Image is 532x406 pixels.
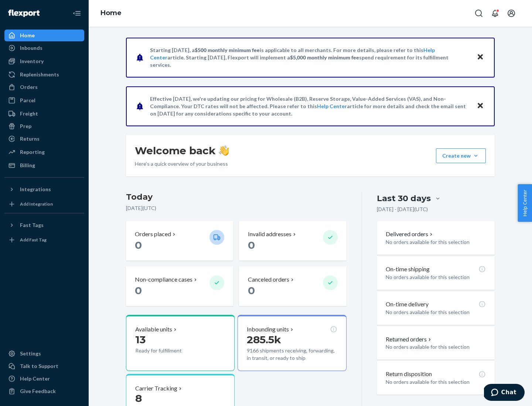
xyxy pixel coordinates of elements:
a: Help Center [4,373,84,385]
button: Talk to Support [4,360,84,372]
div: Inbounds [20,44,42,52]
ol: breadcrumbs [95,3,127,24]
p: Orders placed [135,230,171,238]
h1: Welcome back [135,144,229,157]
button: Returned orders [386,335,433,344]
a: Replenishments [4,69,84,80]
div: Billing [20,162,35,169]
p: On-time delivery [386,300,429,309]
div: Orders [20,83,38,91]
a: Add Integration [4,198,84,210]
span: 0 [135,284,142,297]
button: Help Center [518,184,532,222]
div: Home [20,32,35,39]
p: Here’s a quick overview of your business [135,160,229,168]
span: $500 monthly minimum fee [195,47,260,53]
div: Freight [20,110,38,117]
span: 0 [248,239,255,251]
div: Talk to Support [20,362,58,370]
button: Orders placed 0 [126,221,233,261]
a: Prep [4,120,84,132]
p: Canceled orders [248,275,289,284]
button: Fast Tags [4,219,84,231]
span: 13 [135,333,146,346]
p: No orders available for this selection [386,378,486,386]
a: Billing [4,159,84,171]
p: Carrier Tracking [135,384,177,393]
p: Return disposition [386,370,432,378]
p: Available units [135,325,172,334]
a: Add Fast Tag [4,234,84,246]
p: Effective [DATE], we're updating our pricing for Wholesale (B2B), Reserve Storage, Value-Added Se... [150,95,470,117]
a: Settings [4,348,84,359]
button: Delivered orders [386,230,434,238]
button: Give Feedback [4,385,84,397]
span: 0 [248,284,255,297]
p: Invalid addresses [248,230,291,238]
button: Close Navigation [69,6,84,21]
div: Parcel [20,97,35,104]
p: No orders available for this selection [386,343,486,351]
button: Create new [436,148,486,163]
a: Inbounds [4,42,84,54]
a: Help Center [317,103,347,109]
p: [DATE] ( UTC ) [126,204,347,212]
button: Inbounding units285.5k9166 shipments receiving, forwarding, in transit, or ready to ship [238,315,346,371]
p: Inbounding units [247,325,289,334]
img: Flexport logo [8,10,40,17]
a: Inventory [4,55,84,67]
div: Add Integration [20,201,53,207]
button: Open notifications [488,6,502,21]
a: Home [100,9,122,17]
div: Last 30 days [377,193,431,204]
p: No orders available for this selection [386,238,486,246]
div: Returns [20,135,40,142]
span: 8 [135,392,142,405]
button: Non-compliance cases 0 [126,266,233,306]
div: Add Fast Tag [20,237,47,243]
img: hand-wave emoji [219,145,229,156]
span: 0 [135,239,142,251]
button: Available units13Ready for fulfillment [126,315,235,371]
iframe: Opens a widget where you can chat to one of our agents [484,384,525,402]
a: Home [4,30,84,41]
div: Reporting [20,148,45,156]
div: Fast Tags [20,221,44,229]
div: Inventory [20,58,44,65]
p: Non-compliance cases [135,275,192,284]
a: Freight [4,108,84,120]
a: Orders [4,81,84,93]
h3: Today [126,191,347,203]
p: Starting [DATE], a is applicable to all merchants. For more details, please refer to this article... [150,47,470,69]
p: Ready for fulfillment [135,347,204,354]
div: Give Feedback [20,388,56,395]
div: Integrations [20,186,51,193]
button: Canceled orders 0 [239,266,346,306]
span: 285.5k [247,333,281,346]
p: On-time shipping [386,265,430,273]
button: Open Search Box [471,6,486,21]
button: Close [475,101,485,111]
div: Prep [20,123,31,130]
span: $5,000 monthly minimum fee [290,54,359,61]
button: Invalid addresses 0 [239,221,346,261]
button: Integrations [4,183,84,195]
button: Open account menu [504,6,519,21]
a: Returns [4,133,84,145]
p: [DATE] - [DATE] ( UTC ) [377,206,428,213]
p: 9166 shipments receiving, forwarding, in transit, or ready to ship [247,347,337,362]
a: Parcel [4,94,84,106]
p: No orders available for this selection [386,309,486,316]
p: No orders available for this selection [386,273,486,281]
div: Replenishments [20,71,59,78]
div: Settings [20,350,41,357]
button: Close [475,52,485,63]
div: Help Center [20,375,50,382]
a: Reporting [4,146,84,158]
